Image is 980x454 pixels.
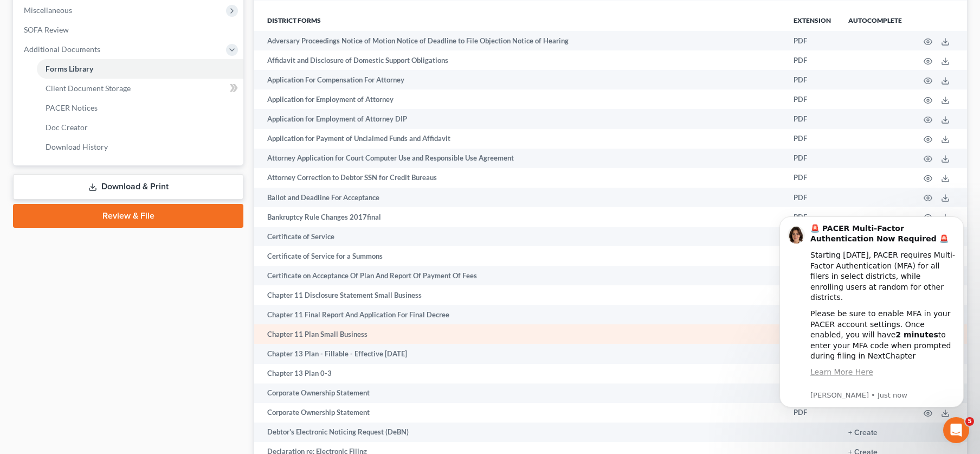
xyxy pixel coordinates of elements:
[24,25,69,34] span: SOFA Review
[254,9,785,31] th: District forms
[785,188,840,207] td: PDF
[254,129,785,149] td: Application for Payment of Unclaimed Funds and Affidavit
[24,5,72,15] span: Miscellaneous
[785,70,840,89] td: PDF
[254,324,785,344] td: Chapter 11 Plan Small Business
[46,64,93,73] span: Forms Library
[763,200,980,425] iframe: Intercom notifications message
[848,429,878,437] button: + Create
[254,227,785,246] td: Certificate of Service
[46,84,131,93] span: Client Document Storage
[785,109,840,129] td: PDF
[840,9,911,31] th: Autocomplete
[254,364,785,383] td: Chapter 13 Plan 0-3
[13,204,243,228] a: Review & File
[254,246,785,266] td: Certificate of Service for a Summons
[37,98,243,118] a: PACER Notices
[24,44,100,54] span: Additional Documents
[254,423,785,442] td: Debtor's Electronic Noticing Request (DeBN)
[46,103,98,112] span: PACER Notices
[254,285,785,305] td: Chapter 11 Disclosure Statement Small Business
[254,109,785,129] td: Application for Employment of Attorney DIP
[37,79,243,98] a: Client Document Storage
[46,123,88,132] span: Doc Creator
[785,129,840,149] td: PDF
[785,149,840,168] td: PDF
[965,417,974,426] span: 5
[785,9,840,31] th: Extension
[254,168,785,188] td: Attorney Correction to Debtor SSN for Credit Bureaus
[254,149,785,168] td: Attorney Application for Court Computer Use and Responsible Use Agreement
[254,89,785,109] td: Application for Employment of Attorney
[254,50,785,70] td: Affidavit and Disclosure of Domestic Support Obligations
[785,31,840,50] td: PDF
[13,174,243,200] a: Download & Print
[37,137,243,157] a: Download History
[37,118,243,137] a: Doc Creator
[254,31,785,50] td: Adversary Proceedings Notice of Motion Notice of Deadline to File Objection Notice of Hearing
[785,89,840,109] td: PDF
[254,70,785,89] td: Application For Compensation For Attorney
[254,188,785,207] td: Ballot and Deadline For Acceptance
[785,168,840,188] td: PDF
[46,142,108,151] span: Download History
[254,383,785,403] td: Corporate Ownership Statement
[254,207,785,227] td: Bankruptcy Rule Changes 2017final
[254,344,785,363] td: Chapter 13 Plan - Fillable - Effective [DATE]
[943,417,969,443] iframe: Intercom live chat
[785,50,840,70] td: PDF
[15,20,243,40] a: SOFA Review
[37,59,243,79] a: Forms Library
[254,403,785,423] td: Corporate Ownership Statement
[254,266,785,285] td: Certificate on Acceptance Of Plan And Report Of Payment Of Fees
[254,305,785,324] td: Chapter 11 Final Report And Application For Final Decree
